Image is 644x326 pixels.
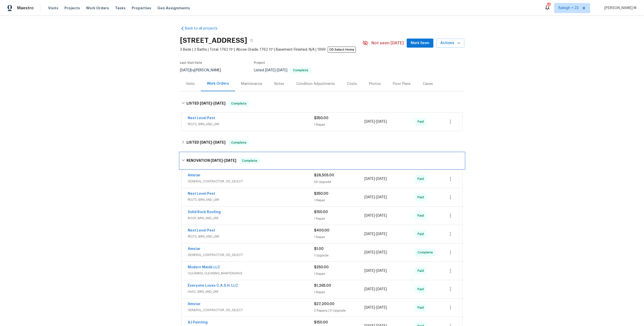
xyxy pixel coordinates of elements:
span: [DATE] [376,120,387,123]
div: 1 Upgrade [314,253,365,258]
a: Next Level Pest [188,116,215,120]
span: [DATE] [364,195,375,199]
span: [DATE] [364,120,375,123]
span: PESTS, BRN_AND_LRR [188,234,314,239]
span: [DATE] [376,195,387,199]
span: - [364,232,387,237]
span: Complete [229,101,248,106]
span: - [200,141,225,144]
span: [DATE] [364,287,375,291]
span: Actions [440,40,460,46]
span: [DATE] [376,251,387,254]
span: Paid [418,176,426,181]
span: Mark Seen [411,40,429,46]
span: Complete [229,140,248,145]
span: Tasks [115,6,126,10]
span: Geo Assignments [157,6,190,11]
span: Paid [418,268,426,273]
span: Complete [291,69,310,72]
span: $150.00 [314,210,328,214]
span: Maestro [17,6,34,11]
span: Paid [418,213,426,218]
div: LISTED [DATE]-[DATE]Complete [180,137,464,149]
span: OD Select Home [328,47,356,53]
span: $28,505.00 [314,174,334,177]
span: [DATE] [200,141,212,144]
span: [DATE] [211,159,223,162]
span: [DATE] [364,177,375,181]
span: Work Orders [86,6,109,11]
div: 1 Repair [314,235,365,240]
span: [DATE] [376,306,387,309]
span: Listed [254,69,311,72]
span: GENERAL_CONTRACTOR, OD_SELECT [188,179,314,184]
span: - [364,287,387,292]
span: [DATE] [364,251,375,254]
h6: LISTED [186,140,225,146]
a: Modern Maids LLC [188,266,220,269]
div: 457 [547,3,550,8]
span: - [265,69,287,72]
span: [DATE] [364,306,375,309]
span: - [364,268,387,273]
div: Floor Plans [393,81,411,86]
span: - [364,176,387,181]
span: Paid [418,287,426,292]
span: [PERSON_NAME] M [602,6,636,11]
div: 1 Repair [314,198,365,203]
a: Next Level Pest [188,192,215,195]
div: Work Orders [207,81,229,86]
span: [DATE] [376,177,387,181]
div: by [PERSON_NAME] [180,67,227,73]
span: Paid [418,305,426,310]
span: $350.00 [314,192,328,195]
div: Cases [423,81,433,86]
span: Paid [418,119,426,124]
div: LISTED [DATE]-[DATE]Complete [180,95,464,112]
span: CLEANING, CLEANING_MAINTENANCE [188,271,314,276]
span: [DATE] [180,69,191,72]
span: [DATE] [277,69,287,72]
div: 2 Repairs | 31 Upgrade [314,308,365,313]
div: Photos [369,81,381,86]
a: Amstar [188,302,201,306]
span: Not seen [DATE] [371,41,404,46]
a: Solid Rock Roofing [188,210,221,214]
span: Paid [418,195,426,200]
span: [DATE] [213,102,225,105]
h6: LISTED [186,101,225,107]
span: PESTS, BRN_AND_LRR [188,197,314,202]
span: Complete [240,158,259,163]
a: Amstar [188,174,201,177]
div: 56 Upgrade [314,179,365,184]
span: Raleigh + 23 [558,6,579,11]
span: [DATE] [224,159,236,162]
span: - [364,305,387,310]
div: Costs [347,81,357,86]
button: Copy Address [247,36,256,45]
span: ROOF, BRN_AND_LRR [188,216,314,221]
span: [DATE] [265,69,276,72]
div: Maintenance [241,81,262,86]
span: [DATE] [376,287,387,291]
span: Visits [48,6,58,11]
div: 1 Repair [314,216,365,221]
span: HVAC, BRN_AND_LRR [188,289,314,294]
span: [DATE] [364,269,375,273]
span: - [200,102,225,105]
div: Condition Adjustments [296,81,335,86]
div: RENOVATION [DATE]-[DATE]Complete [180,153,464,169]
h6: RENOVATION [186,158,236,164]
span: $400.00 [314,229,329,232]
button: Mark Seen [407,39,433,48]
span: $1,265.00 [314,284,331,287]
span: GENERAL_CONTRACTOR, OD_SELECT [188,308,314,313]
div: Visits [186,81,195,86]
span: [DATE] [364,214,375,217]
h2: [STREET_ADDRESS] [180,38,247,43]
span: 3 Beds | 2 Baths | Total: 1762 ft² | Above Grade: 1762 ft² | Basement Finished: N/A | 1999 [180,47,362,52]
span: $1.00 [314,247,324,251]
a: Everyone Loves C.A.S.H. LLC [188,284,238,287]
span: Last Visit Date [180,61,202,64]
span: $350.00 [314,116,328,120]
